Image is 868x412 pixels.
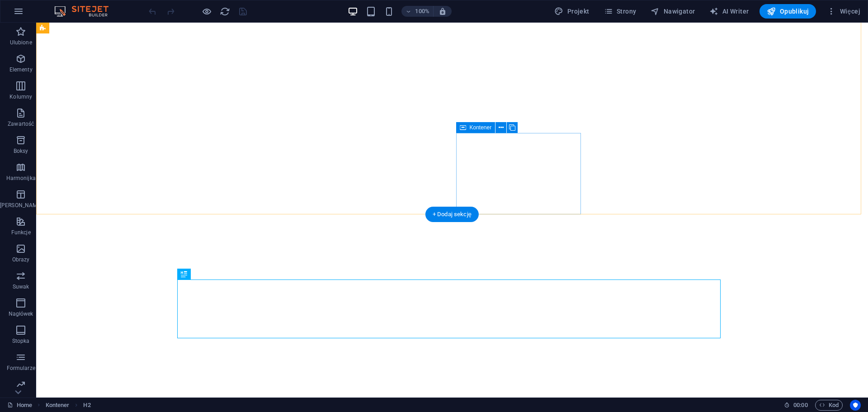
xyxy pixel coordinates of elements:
p: Stopka [12,337,30,345]
button: Opublikuj [759,4,816,19]
span: : [800,402,801,408]
span: Kontener [470,125,492,130]
button: Kliknij tutaj, aby wyjść z trybu podglądu i kontynuować edycję [201,6,212,17]
button: 100% [401,6,434,17]
i: Po zmianie rozmiaru automatycznie dostosowuje poziom powiększenia do wybranego urządzenia. [439,7,447,15]
span: Kliknij, aby zaznaczyć. Kliknij dwukrotnie, aby edytować [46,400,70,411]
h6: 100% [415,6,429,17]
h6: Czas sesji [784,400,808,411]
p: Formularze [7,365,35,372]
span: AI Writer [709,7,749,16]
p: Elementy [9,66,33,73]
img: Editor Logo [52,6,120,17]
span: Opublikuj [767,7,809,16]
i: Przeładuj stronę [220,6,230,17]
button: Projekt [551,4,593,19]
span: Projekt [554,7,589,16]
div: + Dodaj sekcję [425,207,479,222]
span: Kod [819,400,839,411]
p: Harmonijka [6,175,36,182]
button: Usercentrics [850,400,861,411]
p: Obrazy [12,256,30,263]
p: Ulubione [10,39,32,46]
button: AI Writer [706,4,752,19]
button: Strony [600,4,640,19]
p: Boksy [14,147,28,155]
nav: breadcrumb [46,400,91,411]
p: Suwak [13,283,29,290]
button: Nawigator [647,4,698,19]
span: Nawigator [651,7,695,16]
button: reload [219,6,230,17]
a: Kliknij, aby anulować zaznaczenie. Kliknij dwukrotnie, aby otworzyć Strony [7,400,32,411]
button: Więcej [823,4,864,19]
span: Strony [604,7,637,16]
span: Kliknij, aby zaznaczyć. Kliknij dwukrotnie, aby edytować [83,400,90,411]
p: Nagłówek [9,310,33,317]
p: Zawartość [8,120,34,128]
span: Więcej [827,7,860,16]
p: Kolumny [9,93,32,100]
span: 00 00 [793,400,807,411]
div: Projekt (Ctrl+Alt+Y) [551,4,593,19]
button: Kod [815,400,843,411]
p: Funkcje [11,229,31,236]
